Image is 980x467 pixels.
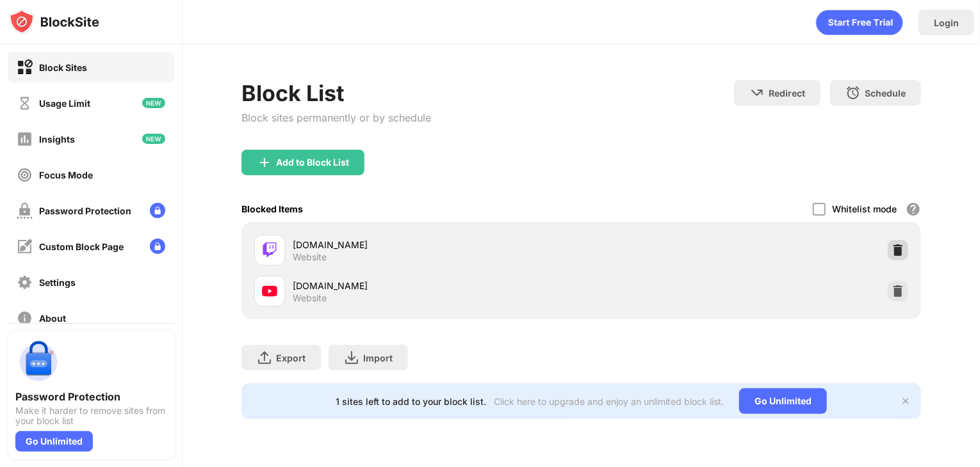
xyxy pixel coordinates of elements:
[865,88,906,99] div: Schedule
[142,134,165,144] img: new-icon.svg
[276,157,349,168] div: Add to Block List
[15,406,167,426] div: Make it harder to remove sites from your block list
[142,98,165,108] img: new-icon.svg
[832,203,897,214] div: Whitelist mode
[241,203,303,214] div: Blocked Items
[39,134,75,145] div: Insights
[293,279,582,292] div: [DOMAIN_NAME]
[276,352,306,363] div: Export
[934,17,959,28] div: Login
[17,310,33,326] img: about-off.svg
[15,431,93,452] div: Go Unlimited
[17,167,33,183] img: focus-off.svg
[15,390,167,403] div: Password Protection
[293,251,327,263] div: Website
[17,95,33,111] img: time-usage-off.svg
[39,313,66,324] div: About
[39,277,76,288] div: Settings
[39,98,90,109] div: Usage Limit
[17,59,33,75] img: block-on.svg
[39,241,124,252] div: Custom Block Page
[150,239,165,254] img: lock-menu.svg
[293,238,582,251] div: [DOMAIN_NAME]
[494,396,724,407] div: Click here to upgrade and enjoy an unlimited block list.
[39,62,87,73] div: Block Sites
[336,396,486,407] div: 1 sites left to add to your block list.
[293,292,327,304] div: Website
[39,170,93,180] div: Focus Mode
[150,203,165,218] img: lock-menu.svg
[816,10,903,35] div: animation
[241,80,431,106] div: Block List
[17,203,33,219] img: password-protection-off.svg
[15,339,61,385] img: push-password-protection.svg
[241,111,431,124] div: Block sites permanently or by schedule
[739,388,827,414] div: Go Unlimited
[17,239,33,255] img: customize-block-page-off.svg
[363,352,393,363] div: Import
[769,88,805,99] div: Redirect
[901,396,911,406] img: x-button.svg
[17,274,33,290] img: settings-off.svg
[39,205,131,216] div: Password Protection
[9,9,99,35] img: logo-blocksite.svg
[17,131,33,147] img: insights-off.svg
[262,283,277,299] img: favicons
[262,242,277,258] img: favicons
